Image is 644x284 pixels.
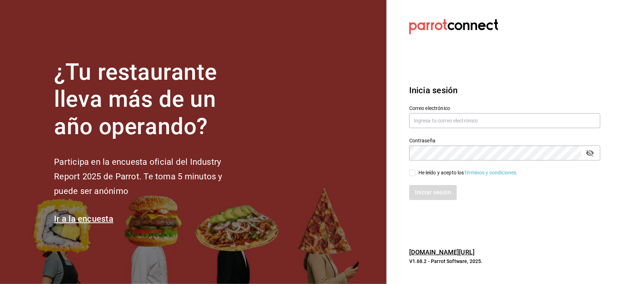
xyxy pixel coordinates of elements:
[409,106,600,111] label: Correo electrónico
[409,258,600,265] p: V1.68.2 - Parrot Software, 2025.
[464,170,518,175] a: Términos y condiciones.
[409,84,600,97] h3: Inicia sesión
[54,59,246,141] h1: ¿Tu restaurante lleva más de un año operando?
[409,138,600,143] label: Contraseña
[54,214,113,224] a: Ir a la encuesta
[409,113,600,128] input: Ingresa tu correo electrónico
[409,248,475,256] a: [DOMAIN_NAME][URL]
[584,147,596,159] button: passwordField
[418,169,518,177] div: He leído y acepto los
[54,155,246,198] h2: Participa en la encuesta oficial del Industry Report 2025 de Parrot. Te toma 5 minutos y puede se...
